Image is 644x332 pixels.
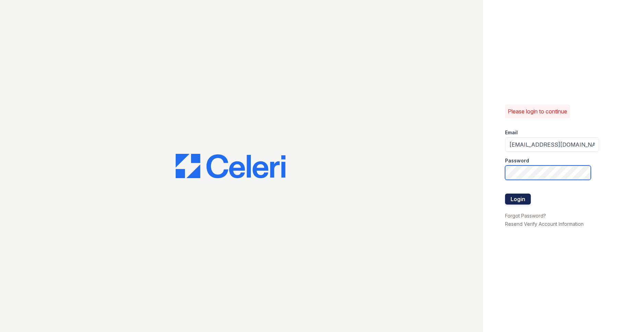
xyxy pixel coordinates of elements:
a: Forgot Password? [505,213,546,219]
button: Login [505,194,531,205]
label: Password [505,157,529,164]
p: Please login to continue [508,107,567,115]
label: Email [505,129,518,136]
img: CE_Logo_Blue-a8612792a0a2168367f1c8372b55b34899dd931a85d93a1a3d3e32e68fde9ad4.png [176,154,285,179]
a: Resend Verify Account Information [505,221,584,227]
